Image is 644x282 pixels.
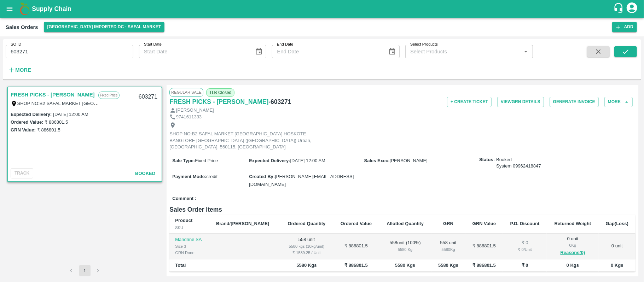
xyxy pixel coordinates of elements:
[387,221,424,226] b: Allotted Quantity
[1,1,18,17] button: open drawer
[364,158,390,163] label: Sales Exec :
[175,263,186,268] b: Total
[252,45,266,58] button: Choose date
[11,119,43,125] label: Ordered Value:
[6,45,133,58] input: Enter SO ID
[288,221,325,226] b: Ordered Quantity
[172,158,195,163] label: Sale Type :
[176,114,202,121] p: 9741611333
[599,234,636,259] td: 0 unit
[206,174,217,179] span: credit
[626,1,638,16] div: account of current user
[134,89,162,105] div: 603271
[6,64,33,76] button: More
[176,107,214,114] p: [PERSON_NAME]
[286,243,327,249] div: 5580 kgs (10kg/unit)
[144,42,162,47] label: Start Date
[479,157,495,163] label: Status:
[290,158,325,163] span: [DATE] 12:00 AM
[175,243,205,249] div: Size 3
[395,263,415,268] b: 5580 Kgs
[172,174,206,179] label: Payment Mode :
[195,158,218,163] span: Fixed Price
[175,236,205,243] p: Mandrine SA
[550,97,599,107] button: Generate Invoice
[169,131,329,151] p: SHOP NO:B2 SAFAL MARKET [GEOGRAPHIC_DATA] HOSKOTE BANGLORE [GEOGRAPHIC_DATA] ([GEOGRAPHIC_DATA]) ...
[44,22,165,32] button: Select DC
[509,246,541,253] div: ₹ 0 / Unit
[11,42,21,47] label: SO ID
[175,249,205,256] div: GRN Done
[443,221,453,226] b: GRN
[510,221,540,226] b: P.D. Discount
[15,67,31,73] strong: More
[6,23,38,32] div: Sales Orders
[296,263,317,268] b: 5580 Kgs
[206,88,235,97] span: TLB Closed
[11,127,36,133] label: GRN Value:
[407,47,519,56] input: Select Products
[437,240,460,253] div: 558 unit
[11,112,52,117] label: Expected Delivery :
[37,127,60,133] label: ₹ 886801.5
[611,263,623,268] b: 0 Kgs
[169,88,203,96] span: Regular Sale
[286,249,327,256] div: ₹ 1589.25 / Unit
[438,263,458,268] b: 5580 Kgs
[333,234,379,259] td: ₹ 886801.5
[172,195,196,202] label: Comment :
[385,45,399,58] button: Choose date
[175,218,192,223] b: Product
[509,240,541,246] div: ₹ 0
[552,236,593,257] div: 0 unit
[79,265,91,276] button: page 1
[552,249,593,257] button: Reasons(0)
[169,97,268,107] a: FRESH PICKS - [PERSON_NAME]
[344,263,368,268] b: ₹ 886801.5
[612,22,637,32] button: Add
[552,242,593,248] div: 0 Kg
[447,97,492,107] button: + Create Ticket
[437,246,460,253] div: 5580 Kg
[32,5,71,12] b: Supply Chain
[280,234,333,259] td: 558 unit
[272,45,382,58] input: End Date
[32,4,613,14] a: Supply Chain
[249,158,290,163] label: Expected Delivery :
[472,263,496,268] b: ₹ 886801.5
[385,246,426,253] div: 5580 Kg
[497,97,544,107] button: ViewGRN Details
[169,205,636,215] h6: Sales Order Items
[521,47,530,56] button: Open
[604,97,633,107] button: More
[465,234,503,259] td: ₹ 886801.5
[390,158,428,163] span: [PERSON_NAME]
[53,112,88,117] label: [DATE] 12:00 AM
[385,240,426,253] div: 558 unit ( 100 %)
[341,221,372,226] b: Ordered Value
[249,174,275,179] label: Created By :
[11,90,95,99] a: FRESH PICKS - [PERSON_NAME]
[472,221,496,226] b: GRN Value
[45,119,68,125] label: ₹ 886801.5
[410,42,438,47] label: Select Products
[268,97,291,107] h6: - 603271
[613,2,626,15] div: customer-support
[65,265,105,276] nav: pagination navigation
[139,45,249,58] input: Start Date
[135,171,155,176] span: Booked
[567,263,579,268] b: 0 Kgs
[175,224,205,231] div: SKU
[216,221,269,226] b: Brand/[PERSON_NAME]
[17,100,415,106] label: SHOP NO:B2 SAFAL MARKET [GEOGRAPHIC_DATA] HOSKOTE BANGLORE [GEOGRAPHIC_DATA] ([GEOGRAPHIC_DATA]) ...
[98,92,120,99] p: Fixed Price
[522,263,528,268] b: ₹ 0
[496,163,541,170] div: System 09962418847
[606,221,628,226] b: Gap(Loss)
[249,174,354,187] span: [PERSON_NAME][EMAIL_ADDRESS][DOMAIN_NAME]
[18,2,32,16] img: logo
[496,157,541,170] span: Booked
[555,221,591,226] b: Returned Weight
[277,42,293,47] label: End Date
